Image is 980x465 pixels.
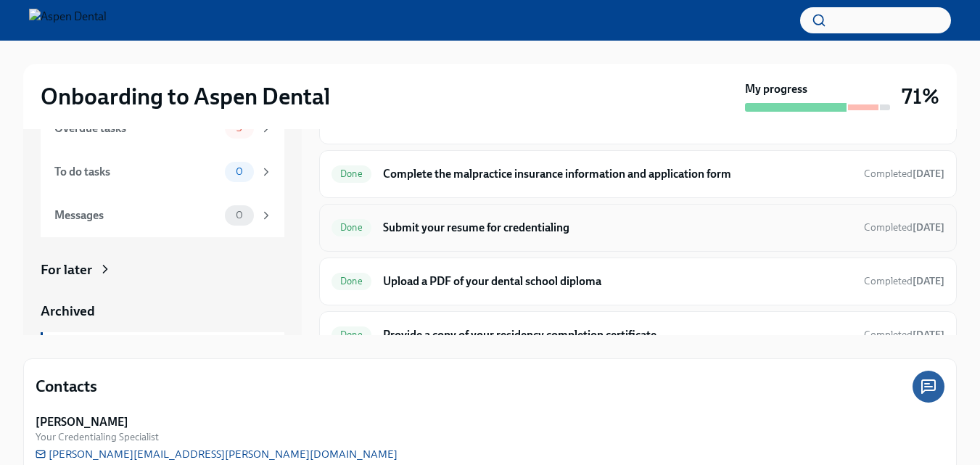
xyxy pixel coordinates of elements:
[36,414,128,430] strong: [PERSON_NAME]
[332,324,944,347] a: DoneProvide a copy of your residency completion certificateCompleted[DATE]
[913,329,944,341] strong: [DATE]
[864,167,944,181] span: August 11th, 2025 08:41
[864,274,944,288] span: May 16th, 2025 16:15
[383,166,852,182] h6: Complete the malpractice insurance information and application form
[332,276,371,287] span: Done
[332,168,371,179] span: Done
[227,210,252,221] span: 0
[902,83,939,110] h3: 71%
[864,168,944,180] span: Completed
[913,275,944,287] strong: [DATE]
[383,220,852,236] h6: Submit your resume for credentialing
[913,168,944,180] strong: [DATE]
[36,447,398,461] a: [PERSON_NAME][EMAIL_ADDRESS][PERSON_NAME][DOMAIN_NAME]
[41,82,330,111] h2: Onboarding to Aspen Dental
[864,329,944,341] span: Completed
[913,221,944,234] strong: [DATE]
[227,166,252,177] span: 0
[332,162,944,186] a: DoneComplete the malpractice insurance information and application formCompleted[DATE]
[41,150,284,194] a: To do tasks0
[41,260,92,279] div: For later
[745,81,807,97] strong: My progress
[54,164,219,180] div: To do tasks
[29,9,107,32] img: Aspen Dental
[332,216,944,239] a: DoneSubmit your resume for credentialingCompleted[DATE]
[41,260,284,279] a: For later
[54,207,219,223] div: Messages
[864,221,944,234] span: May 11th, 2025 16:13
[41,302,284,321] a: Archived
[864,221,944,234] span: Completed
[864,328,944,342] span: May 10th, 2025 17:17
[383,327,852,343] h6: Provide a copy of your residency completion certificate
[36,376,97,398] h4: Contacts
[41,194,284,237] a: Messages0
[864,275,944,287] span: Completed
[332,270,944,293] a: DoneUpload a PDF of your dental school diplomaCompleted[DATE]
[332,329,371,340] span: Done
[383,273,852,289] h6: Upload a PDF of your dental school diploma
[36,430,159,444] span: Your Credentialing Specialist
[332,222,371,233] span: Done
